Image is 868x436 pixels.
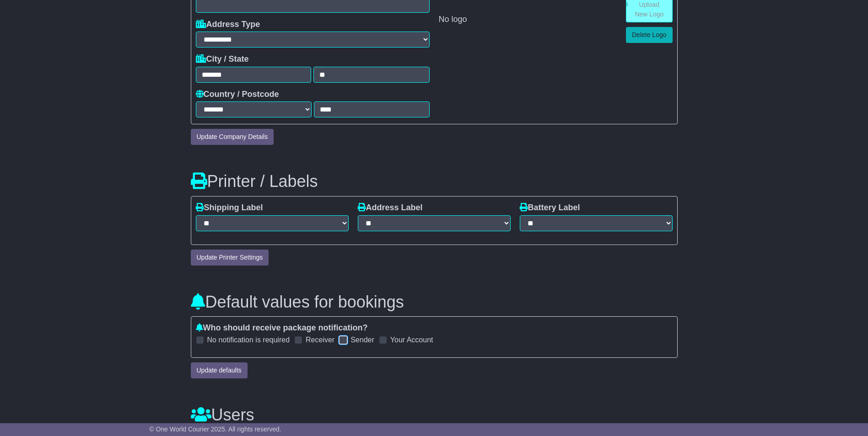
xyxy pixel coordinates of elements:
[207,335,290,344] label: No notification is required
[196,54,249,64] label: City / State
[439,15,467,24] span: No logo
[520,203,580,213] label: Battery Label
[191,406,678,424] h3: Users
[306,335,334,344] label: Receiver
[350,335,374,344] label: Sender
[191,362,248,378] button: Update defaults
[358,203,423,213] label: Address Label
[196,203,263,213] label: Shipping Label
[191,293,678,311] h3: Default values for bookings
[196,90,279,100] label: Country / Postcode
[191,129,274,145] button: Update Company Details
[191,172,678,191] h3: Printer / Labels
[196,323,368,333] label: Who should receive package notification?
[149,425,281,433] span: © One World Courier 2025. All rights reserved.
[196,20,260,30] label: Address Type
[390,335,433,344] label: Your Account
[191,250,269,266] button: Update Printer Settings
